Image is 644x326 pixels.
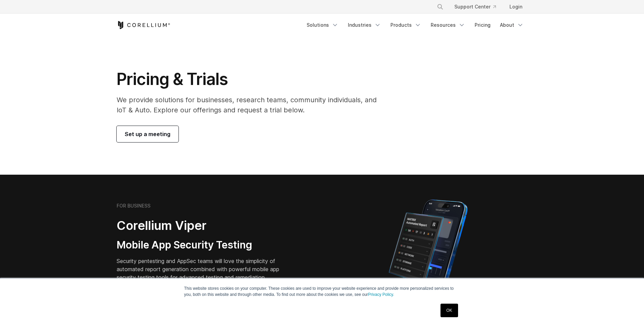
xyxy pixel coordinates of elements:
h1: Pricing & Trials [117,69,386,89]
a: Solutions [303,19,342,31]
a: Pricing [471,19,495,31]
h3: Mobile App Security Testing [117,239,290,252]
a: Corellium Home [117,21,170,29]
a: Support Center [449,1,501,13]
div: Navigation Menu [429,1,528,13]
a: Products [386,19,425,31]
a: Industries [344,19,385,31]
a: About [496,19,528,31]
h6: FOR BUSINESS [117,203,150,209]
img: Corellium MATRIX automated report on iPhone showing app vulnerability test results across securit... [377,196,479,315]
div: Navigation Menu [303,19,528,31]
p: This website stores cookies on your computer. These cookies are used to improve your website expe... [184,285,460,298]
h2: Corellium Viper [117,218,290,233]
a: Set up a meeting [117,126,178,142]
button: Search [434,1,446,13]
a: Resources [427,19,469,31]
p: Security pentesting and AppSec teams will love the simplicity of automated report generation comb... [117,257,290,281]
a: Privacy Policy. [368,292,394,297]
a: Login [504,1,528,13]
span: Set up a meeting [125,130,170,138]
p: We provide solutions for businesses, research teams, community individuals, and IoT & Auto. Explo... [117,95,386,115]
a: OK [440,304,458,317]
